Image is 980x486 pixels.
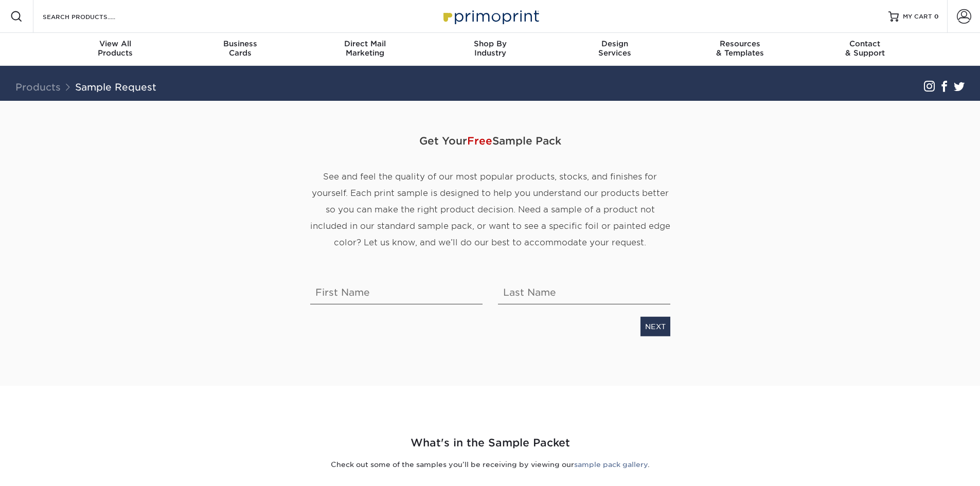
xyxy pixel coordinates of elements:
a: Contact& Support [803,33,928,66]
span: View All [53,39,178,48]
span: Design [553,39,678,48]
div: Cards [177,39,302,58]
span: MY CART [903,12,932,21]
a: DesignServices [553,33,678,66]
input: SEARCH PRODUCTS..... [42,10,142,23]
span: Get Your Sample Pack [310,125,670,156]
div: Industry [427,39,553,58]
a: Resources& Templates [678,33,803,66]
img: Primoprint [439,5,542,27]
span: 0 [934,13,939,20]
a: BusinessCards [177,33,302,66]
a: Shop ByIndustry [427,33,553,66]
a: Direct MailMarketing [302,33,427,66]
span: Shop By [427,39,553,48]
a: sample pack gallery [574,460,648,469]
div: Products [53,39,178,58]
span: Business [177,39,302,48]
div: Services [553,39,678,58]
div: & Support [803,39,928,58]
h2: What's in the Sample Packet [189,435,791,451]
span: Contact [803,39,928,48]
p: Check out some of the samples you’ll be receiving by viewing our . [189,459,791,470]
span: Resources [678,39,803,48]
a: Products [15,81,61,93]
div: Marketing [302,39,427,58]
span: Direct Mail [302,39,427,48]
div: & Templates [678,39,803,58]
a: NEXT [640,317,670,336]
a: View AllProducts [53,33,178,66]
a: Sample Request [75,81,156,93]
span: Free [467,135,492,147]
span: See and feel the quality of our most popular products, stocks, and finishes for yourself. Each pr... [310,172,670,247]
